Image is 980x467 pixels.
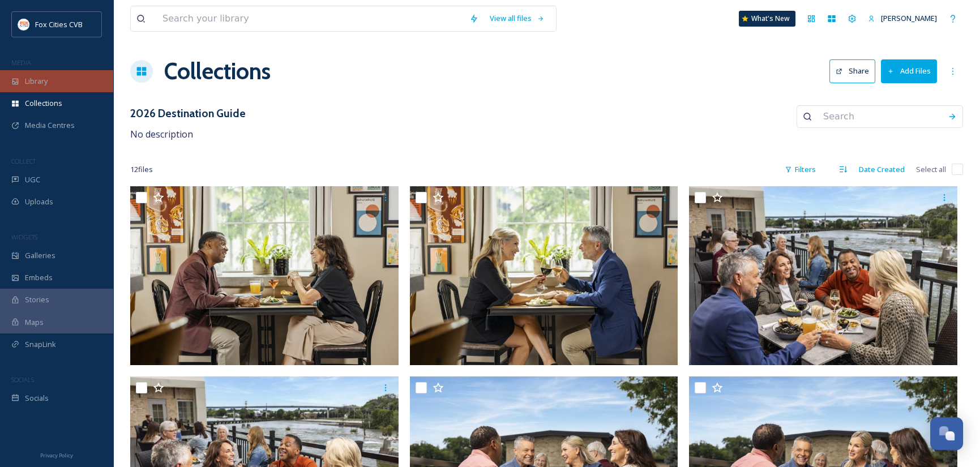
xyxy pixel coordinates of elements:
[862,7,943,29] a: [PERSON_NAME]
[11,233,37,241] span: WIDGETS
[25,272,53,283] span: Embeds
[11,58,31,67] span: MEDIA
[25,339,56,350] span: SnapLink
[930,417,963,450] button: Open Chat
[853,158,910,181] div: Date Created
[25,294,49,305] span: Stories
[130,186,399,365] img: Professional Photo Shoot (16).jpg
[130,164,153,175] span: 12 file s
[410,186,678,365] img: Professional Photo Shoot (14).jpg
[25,76,48,87] span: Library
[829,59,875,83] button: Share
[40,448,73,461] a: Privacy Policy
[157,6,464,31] input: Search your library
[18,19,29,30] img: images.png
[484,7,550,29] a: View all files
[25,196,53,207] span: Uploads
[11,375,34,384] span: SOCIALS
[164,54,271,88] a: Collections
[818,104,942,129] input: Search
[881,13,937,23] span: [PERSON_NAME]
[881,59,937,83] button: Add Files
[25,393,49,404] span: Socials
[779,158,821,181] div: Filters
[40,452,73,459] span: Privacy Policy
[916,164,946,175] span: Select all
[739,11,795,27] a: What's New
[130,105,246,122] h3: 2026 Destination Guide
[25,250,55,261] span: Galleries
[130,128,193,140] span: No description
[25,174,40,185] span: UGC
[35,19,83,29] span: Fox Cities CVB
[25,317,44,328] span: Maps
[11,157,36,165] span: COLLECT
[25,120,75,131] span: Media Centres
[25,98,62,109] span: Collections
[689,186,957,365] img: Professional Photo Shoot (6).jpg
